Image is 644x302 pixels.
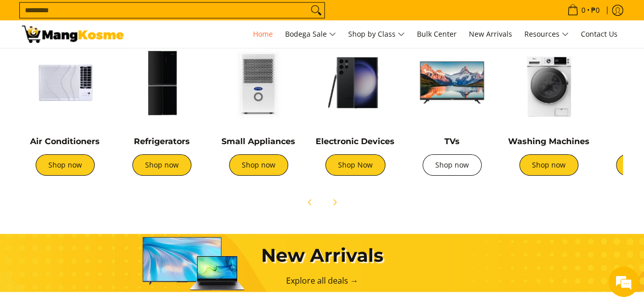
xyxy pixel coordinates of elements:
[253,29,273,39] span: Home
[564,5,603,16] span: •
[323,191,346,213] button: Next
[119,39,205,126] img: Refrigerators
[248,20,278,48] a: Home
[229,154,288,176] a: Shop now
[409,39,495,126] img: TVs
[412,20,462,48] a: Bulk Center
[280,20,341,48] a: Bodega Sale
[286,275,358,286] a: Explore all deals →
[132,154,191,176] a: Shop now
[134,20,623,48] nav: Main Menu
[36,154,95,176] a: Shop now
[506,39,592,126] img: Washing Machines
[576,20,623,48] a: Contact Us
[581,29,618,39] span: Contact Us
[30,136,100,146] a: Air Conditioners
[312,39,399,126] img: Electronic Devices
[508,136,590,146] a: Washing Machines
[22,39,108,126] img: Air Conditioners
[316,136,395,146] a: Electronic Devices
[444,136,460,146] a: TVs
[417,29,457,39] span: Bulk Center
[348,28,405,41] span: Shop by Class
[308,3,324,18] button: Search
[285,28,336,41] span: Bodega Sale
[134,136,190,146] a: Refrigerators
[325,154,385,176] a: Shop Now
[469,29,512,39] span: New Arrivals
[524,28,569,41] span: Resources
[423,154,482,176] a: Shop now
[519,154,578,176] a: Shop now
[343,20,410,48] a: Shop by Class
[22,25,124,43] img: Mang Kosme: Your Home Appliances Warehouse Sale Partner!
[464,20,517,48] a: New Arrivals
[580,7,587,14] span: 0
[590,7,601,14] span: ₱0
[299,191,321,213] button: Previous
[519,20,574,48] a: Resources
[221,136,295,146] a: Small Appliances
[215,39,302,126] img: Small Appliances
